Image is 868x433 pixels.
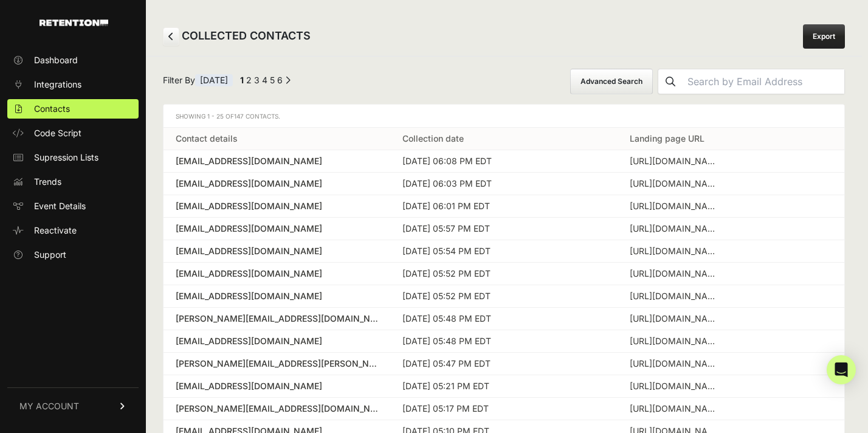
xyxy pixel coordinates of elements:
td: [DATE] 05:57 PM EDT [390,218,617,240]
span: Showing 1 - 25 of [176,113,280,120]
a: [EMAIL_ADDRESS][DOMAIN_NAME] [176,268,378,280]
a: Event Details [7,196,139,216]
a: Trends [7,172,139,192]
a: Export [803,24,845,49]
td: [DATE] 05:48 PM EDT [390,330,617,353]
div: https://clunymedia.com/pages/subscribe-and-save/?utm_source=facebook&utm_medium=paid_ads&utm_camp... [630,380,721,392]
a: Code Script [7,123,139,143]
span: Filter By [163,74,233,89]
div: https://clunymedia.com/collections/ronald-knox?mc_cid=6771379e2f&mc_eid=96eb986c58 [630,313,721,325]
a: [EMAIL_ADDRESS][DOMAIN_NAME] [176,290,378,302]
a: Landing page URL [630,133,704,144]
a: [EMAIL_ADDRESS][DOMAIN_NAME] [176,223,378,235]
span: Support [34,249,66,261]
span: Trends [34,176,61,188]
span: Reactivate [34,224,77,237]
td: [DATE] 05:52 PM EDT [390,285,617,308]
a: Supression Lists [7,148,139,167]
a: Contact details [176,133,238,144]
div: https://clunymedia.com/products/the-great-encyclicals-of-pope-leo-xiii-volume-two-the-spiritual-l... [630,155,721,167]
div: Pagination [238,74,291,89]
div: https://everythingcatholic.com/blogs/our-blog/these-5-prayers-were-taught-at-fatima-by-mary-and-a... [630,245,721,257]
a: Reactivate [7,221,139,240]
a: [EMAIL_ADDRESS][DOMAIN_NAME] [176,178,378,190]
a: Integrations [7,75,139,94]
td: [DATE] 05:47 PM EDT [390,353,617,375]
a: Page 2 [246,75,252,85]
div: https://clunymedia.com/collections/ronald-knox/products/enthusiasm?mc_cid=6771379e2f&mc_eid=39909... [630,358,721,370]
a: [PERSON_NAME][EMAIL_ADDRESS][DOMAIN_NAME] [176,403,378,415]
a: Page 6 [277,75,283,85]
td: [DATE] 06:01 PM EDT [390,195,617,218]
a: Page 5 [270,75,275,85]
td: [DATE] 05:48 PM EDT [390,308,617,330]
td: [DATE] 06:08 PM EDT [390,150,617,173]
em: Page 1 [240,75,244,85]
a: MY ACCOUNT [7,387,139,424]
div: https://clunymedia.com/products/to-love-fasting?srsltid=AfmBOor057h7lDc4XFERAugVOgCL2nNY6gnObEegG... [630,268,721,280]
h2: COLLECTED CONTACTS [163,27,311,46]
span: MY ACCOUNT [19,400,79,412]
span: Integrations [34,78,81,91]
a: [EMAIL_ADDRESS][DOMAIN_NAME] [176,335,378,347]
td: [DATE] 05:17 PM EDT [390,398,617,420]
div: https://clunymedia.com/pages/subscribe-and-save/?utm_source=facebook&utm_medium=paid_ads&utm_camp... [630,335,721,347]
a: Page 4 [262,75,267,85]
a: [EMAIL_ADDRESS][DOMAIN_NAME] [176,245,378,257]
div: Open Intercom Messenger [827,355,856,384]
img: Retention.com [40,19,108,26]
input: Search by Email Address [683,69,844,94]
a: Collection date [402,133,464,144]
span: Contacts [34,103,70,115]
div: https://everythingcatholic.com/?gad_source=1&gad_campaignid=20712651779&gclid=Cj0KCQjwzaXFBhDlARI... [630,200,721,212]
a: [PERSON_NAME][EMAIL_ADDRESS][PERSON_NAME][PERSON_NAME][DOMAIN_NAME] [176,358,378,370]
button: Advanced Search [570,69,653,94]
div: https://everythingcatholic.com/ [630,223,721,235]
td: [DATE] 05:52 PM EDT [390,263,617,285]
div: https://clunymedia.com/products/the-burning-bush?srsltid=AfmBOortCACQO28wn3L6MCxiRnOzIU7ORUY4IRF7... [630,178,721,190]
a: [PERSON_NAME][EMAIL_ADDRESS][DOMAIN_NAME] [176,313,378,325]
a: Support [7,245,139,265]
td: [DATE] 05:54 PM EDT [390,240,617,263]
a: Page 3 [254,75,260,85]
span: Supression Lists [34,151,98,164]
td: [DATE] 06:03 PM EDT [390,173,617,195]
span: 147 Contacts. [234,113,280,120]
span: Dashboard [34,54,78,66]
div: https://everythingcatholic.com/blogs/our-blog/a-five-day-novena-to-st-therese-of-lisieux-that-all... [630,403,721,415]
td: [DATE] 05:21 PM EDT [390,375,617,398]
span: Code Script [34,127,81,139]
a: Dashboard [7,50,139,70]
span: Event Details [34,200,86,212]
a: [EMAIL_ADDRESS][DOMAIN_NAME] [176,380,378,392]
a: [EMAIL_ADDRESS][DOMAIN_NAME] [176,155,378,167]
span: [DATE] [195,74,233,86]
a: [EMAIL_ADDRESS][DOMAIN_NAME] [176,200,378,212]
a: Contacts [7,99,139,119]
div: https://everysacredsunday.com/ [630,290,721,302]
